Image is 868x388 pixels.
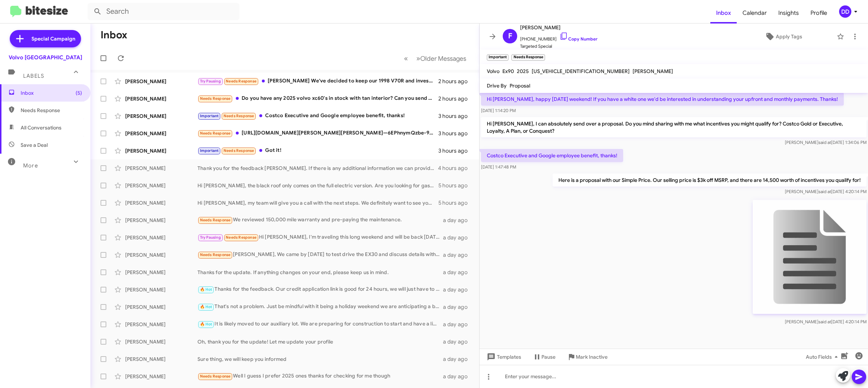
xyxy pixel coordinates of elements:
div: It is likely moved to our auxiliary lot. We are preparing for construction to start and have a li... [197,320,443,328]
p: Costco Executive and Google employee benefit, thanks! [481,149,623,162]
div: [PERSON_NAME] [125,234,197,241]
nav: Page navigation example [400,51,471,66]
p: Hi [PERSON_NAME], I can absolutely send over a proposal. Do you mind sharing with me what incenti... [481,117,867,137]
button: Next [412,51,471,66]
div: 3 hours ago [438,130,473,137]
span: [PERSON_NAME] [DATE] 4:20:14 PM [785,319,867,324]
span: Needs Response [224,114,254,118]
div: [PERSON_NAME] [125,147,197,154]
a: Copy Number [559,36,597,42]
span: (5) [76,89,82,97]
div: 3 hours ago [438,112,473,120]
div: [PERSON_NAME] [125,130,197,137]
div: [PERSON_NAME], We came by [DATE] to test drive the EX30 and discuss details with your sales perso... [197,251,443,259]
span: » [416,54,420,63]
div: Well I guess I prefer 2025 ones thanks for checking for me though [197,372,443,380]
span: Apply Tags [776,30,802,43]
span: said at [818,319,831,324]
span: [PERSON_NAME] [520,23,597,32]
div: 5 hours ago [438,182,473,189]
button: Templates [480,350,527,363]
button: Pause [527,350,561,363]
div: [PERSON_NAME] [125,251,197,259]
div: a day ago [443,321,473,328]
span: Mark Inactive [576,350,608,363]
div: [PERSON_NAME] [125,286,197,293]
span: Try Pausing [200,235,221,240]
span: said at [818,189,831,194]
div: [PERSON_NAME] [125,269,197,276]
div: Hi [PERSON_NAME], the black roof only comes on the full electric version. Are you looking for gas... [197,182,438,189]
div: a day ago [443,217,473,224]
span: Ex90 [502,68,514,74]
span: Auto Fields [806,350,841,363]
span: Important [200,114,219,118]
div: [PERSON_NAME] [125,182,197,189]
span: Save a Deal [21,141,48,149]
span: Volvo [487,68,499,74]
div: [PERSON_NAME] [125,338,197,345]
span: Important [200,148,219,153]
span: Needs Response [200,218,231,222]
div: [PERSON_NAME] [125,355,197,363]
span: More [23,162,38,169]
span: [PERSON_NAME] [DATE] 4:20:14 PM [785,189,867,194]
span: [PERSON_NAME] [DATE] 1:34:06 PM [785,140,867,145]
span: Profile [805,3,833,24]
div: [URL][DOMAIN_NAME][PERSON_NAME][PERSON_NAME]—6EPhnymQzbe-9m~3wd-USc5TDFg1N5F~II9pVybj4Kdm8-DfRxkX... [197,129,438,137]
div: a day ago [443,286,473,293]
span: Calendar [737,3,773,24]
div: Hi [PERSON_NAME], my team will give you a call with the next steps. We definitely want to see you... [197,199,438,206]
div: [PERSON_NAME] [125,165,197,172]
button: Apply Tags [733,30,833,43]
span: Needs Response [226,79,256,84]
div: a day ago [443,251,473,259]
div: 4 hours ago [438,165,473,172]
span: [DATE] 1:14:20 PM [481,108,516,113]
span: 🔥 Hot [200,287,212,292]
div: Oh, thank you for the update! Let me update your profile [197,338,443,345]
span: said at [818,140,831,145]
div: Got it! [197,146,438,155]
span: [US_VEHICLE_IDENTIFICATION_NUMBER] [532,68,630,74]
div: [PERSON_NAME] We've decided to keep our 1998 V70R and invest in it. Maybe I'll check back in a co... [197,77,438,85]
div: That's not a problem. Just be mindful with it being a holiday weekend we are anticipating a busy ... [197,303,443,311]
div: a day ago [443,234,473,241]
span: Drive By [487,82,507,89]
div: Do you have any 2025 volvo xc60's in stock with tan interior? Can you send me the links pls if so [197,94,438,103]
span: Templates [485,350,521,363]
span: 2025 [517,68,529,74]
div: Costco Executive and Google employee benefit, thanks! [197,112,438,120]
div: 2 hours ago [438,78,473,85]
div: 3 hours ago [438,147,473,154]
div: Thanks for the feedback. Our credit application link is good for 24 hours, we will just have to r... [197,285,443,294]
div: a day ago [443,338,473,345]
div: 5 hours ago [438,199,473,206]
div: DD [839,5,851,18]
a: Insights [773,3,805,24]
span: Needs Response [200,96,231,101]
span: [PERSON_NAME] [633,68,673,74]
span: Older Messages [420,55,466,63]
div: Hi [PERSON_NAME], I'm traveling this long weekend and will be back [DATE]. Will msg you then [197,233,443,242]
span: Inbox [21,89,82,97]
div: [PERSON_NAME] [125,199,197,206]
span: Targeted Special [520,43,597,50]
span: Needs Response [224,148,254,153]
span: Labels [23,73,44,79]
button: Auto Fields [800,350,846,363]
small: Important [487,54,509,61]
button: Mark Inactive [561,350,613,363]
div: Volvo [GEOGRAPHIC_DATA] [9,54,82,61]
button: Previous [400,51,412,66]
span: Proposal [510,82,530,89]
img: 9k= [753,200,867,314]
div: 2 hours ago [438,95,473,102]
span: 🔥 Hot [200,304,212,309]
span: « [404,54,408,63]
a: Inbox [710,3,737,24]
div: We reviewed 150,000 mile warranty and pre-paying the maintenance. [197,216,443,224]
span: [PHONE_NUMBER] [520,32,597,43]
span: All Conversations [21,124,61,131]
